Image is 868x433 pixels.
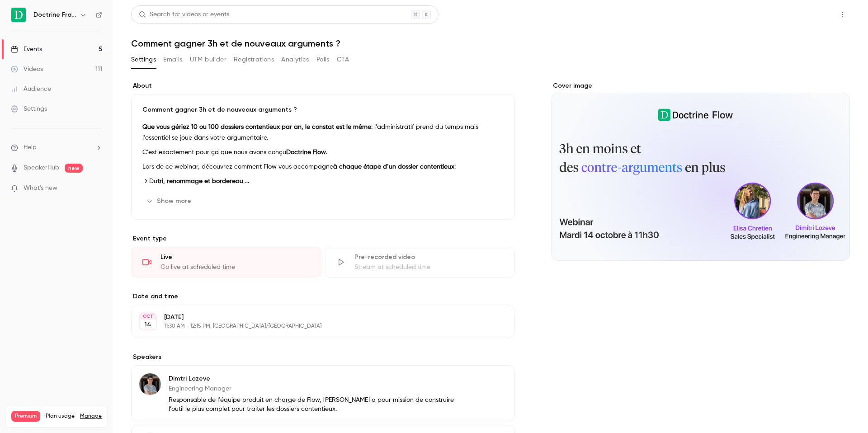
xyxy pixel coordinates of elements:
[281,52,309,67] button: Analytics
[131,52,156,67] button: Settings
[354,263,504,272] div: Stream at scheduled time
[142,161,504,172] p: Lors de ce webinar, découvrez comment Flow vous accompagne :
[169,395,456,414] p: Responsable de l'équipe produit en charge de Flow, [PERSON_NAME] a pour mission de construire l’o...
[140,313,156,320] div: OCT
[551,81,850,261] section: Cover image
[131,365,515,421] div: Dimtri LozeveDimtri LozeveEngineering ManagerResponsable de l'équipe produit en charge de Flow, [...
[24,163,59,173] a: SpeakerHub
[11,104,47,113] div: Settings
[131,247,321,278] div: LiveGo live at scheduled time
[169,374,456,383] p: Dimtri Lozeve
[131,353,515,362] label: Speakers
[131,38,850,49] h1: Comment gagner 3h et de nouveaux arguments ?
[333,164,454,170] strong: à chaque étape d’un dossier contentieux
[24,184,57,193] span: What's new
[11,8,26,22] img: Doctrine France
[24,143,37,152] span: Help
[131,234,515,243] p: Event type
[65,164,83,173] span: new
[142,194,197,208] button: Show more
[190,52,226,67] button: UTM builder
[142,147,504,158] p: C’est exactement pour ça que nous avons conçu .
[11,45,42,54] div: Events
[139,373,161,395] img: Dimtri Lozeve
[325,247,515,278] div: Pre-recorded videoStream at scheduled time
[11,411,40,422] span: Premium
[80,413,102,420] a: Manage
[157,178,243,184] strong: tri, renommage et bordereau
[11,143,102,152] li: help-dropdown-opener
[551,81,850,90] label: Cover image
[131,292,515,301] label: Date and time
[144,320,151,329] p: 14
[139,10,229,19] div: Search for videos or events
[164,323,467,330] p: 11:30 AM - 12:15 PM, [GEOGRAPHIC_DATA]/[GEOGRAPHIC_DATA]
[164,313,467,322] p: [DATE]
[337,52,349,67] button: CTA
[142,124,371,130] strong: Que vous gériez 10 ou 100 dossiers contentieux par an, le constat est le même
[169,384,456,393] p: Engineering Manager
[160,253,310,262] div: Live
[793,5,828,24] button: Share
[142,122,504,143] p: : l’administratif prend du temps mais l’essentiel se joue dans votre argumentaire.
[91,184,102,193] iframe: Noticeable Trigger
[11,65,43,74] div: Videos
[286,149,326,155] strong: Doctrine Flow
[142,105,504,114] p: Comment gagner 3h et de nouveaux arguments ?
[234,52,274,67] button: Registrations
[11,85,51,94] div: Audience
[160,263,310,272] div: Go live at scheduled time
[131,81,515,90] label: About
[316,52,330,67] button: Polls
[354,253,504,262] div: Pre-recorded video
[33,10,76,19] h6: Doctrine France
[46,413,75,420] span: Plan usage
[163,52,182,67] button: Emails
[142,176,504,187] p: → Du ,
